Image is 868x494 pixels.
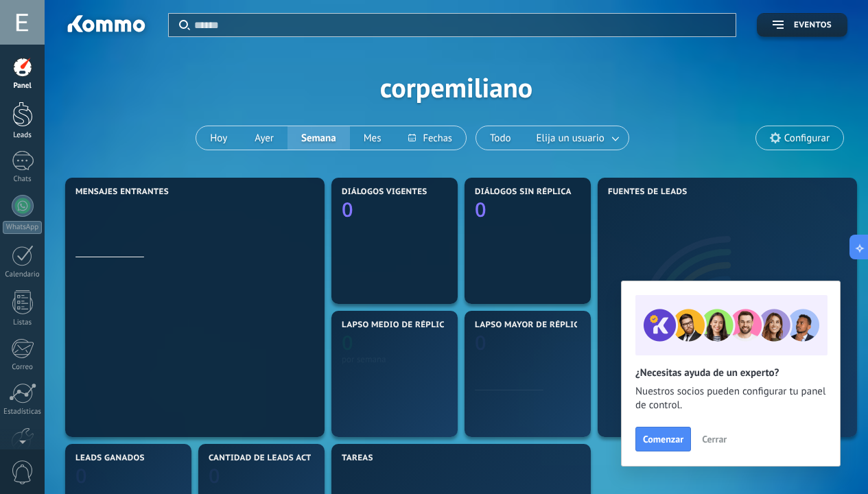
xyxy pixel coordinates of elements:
span: Configurar [784,132,830,144]
span: Leads ganados [75,454,145,463]
span: Nuestros socios pueden configurar tu panel de control. [635,385,826,412]
span: Cantidad de leads activos [209,454,331,463]
text: 0 [342,329,353,356]
div: Listas [3,318,43,327]
span: Diálogos sin réplica [475,187,572,197]
span: Elija un usuario [534,129,607,148]
button: Mes [350,126,395,150]
button: Comenzar [635,427,691,451]
button: Ayer [241,126,288,150]
button: Hoy [196,126,241,150]
span: Comenzar [643,434,683,444]
button: Cerrar [696,429,733,449]
div: Panel [3,82,43,91]
div: Calendario [3,270,43,279]
text: 0 [209,462,220,489]
div: Estadísticas [3,408,43,416]
span: Fuentes de leads [608,187,688,197]
text: 0 [475,329,486,356]
button: Todo [476,126,525,150]
div: Chats [3,175,43,184]
button: Fechas [395,126,465,150]
span: Lapso mayor de réplica [475,320,584,330]
text: 0 [75,462,87,489]
button: Eventos [757,13,847,37]
span: Eventos [794,21,832,30]
text: 0 [342,196,353,223]
span: Cerrar [702,434,727,444]
div: Leads [3,131,43,140]
div: por semana [342,354,447,364]
text: 0 [475,196,486,223]
div: Correo [3,363,43,372]
span: Tareas [342,454,373,463]
h2: ¿Necesitas ayuda de un experto? [635,366,826,379]
div: WhatsApp [3,221,42,234]
button: Semana [288,126,350,150]
span: Diálogos vigentes [342,187,427,197]
button: Elija un usuario [525,126,629,150]
span: Mensajes entrantes [75,187,169,197]
span: Lapso medio de réplica [342,320,450,330]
